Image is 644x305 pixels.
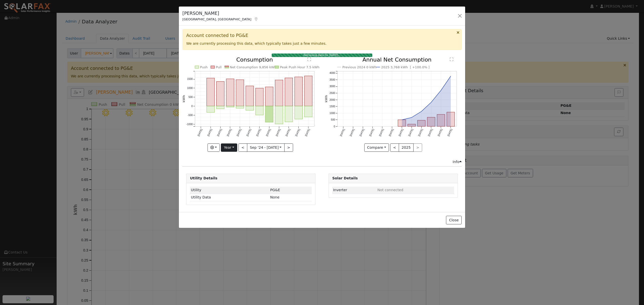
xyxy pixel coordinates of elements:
[381,65,429,69] text: 2025 3,768 kWh [ +100.0% ]
[217,128,222,137] text: [DATE]
[430,101,432,103] circle: onclick=""
[236,80,244,106] rect: onclick=""
[437,128,443,137] text: [DATE]
[256,128,261,137] text: [DATE]
[236,128,242,137] text: [DATE]
[217,106,224,109] rect: onclick=""
[307,57,311,61] text: 
[190,176,217,180] strong: Utility Details
[329,85,335,88] text: 3000
[329,78,335,81] text: 3500
[329,105,335,108] text: 1500
[305,106,312,117] rect: onclick=""
[295,77,303,106] rect: onclick=""
[420,111,422,113] circle: onclick=""
[305,128,310,137] text: [DATE]
[329,112,335,115] text: 1000
[188,114,193,117] text: -500
[182,17,251,21] span: [GEOGRAPHIC_DATA], [GEOGRAPHIC_DATA]
[362,57,431,63] text: Annual Net Consumption
[230,65,276,69] text: Net Consumption 9,856 kWh
[295,106,303,119] rect: onclick=""
[447,128,453,137] text: [DATE]
[256,88,263,106] rect: onclick=""
[272,54,372,57] div: Retrieving data for [DATE]...
[450,57,453,61] text: 
[207,128,213,137] text: [DATE]
[285,78,293,106] rect: onclick=""
[236,57,273,63] text: Consumption
[280,65,319,69] text: Peak Push Hour 7.5 kWh
[411,117,413,119] circle: onclick=""
[207,78,215,106] rect: onclick=""
[186,33,458,38] h3: Account connected to PG&E
[190,194,269,201] td: Utility Data
[417,120,425,126] rect: onclick=""
[182,29,462,50] div: We are currently processing this data, which typically takes just a few minutes.
[447,112,455,126] rect: onclick=""
[329,92,335,94] text: 2500
[247,143,285,152] button: Sep '24 - [DATE]
[216,65,222,69] text: Pull
[265,106,273,122] rect: onclick=""
[254,17,258,21] a: Map
[378,128,384,137] text: [DATE]
[200,65,208,69] text: Push
[305,76,312,106] rect: onclick=""
[187,87,193,89] text: 1000
[190,187,269,194] td: Utility
[359,128,365,137] text: [DATE]
[246,86,254,106] rect: onclick=""
[398,120,406,126] rect: onclick=""
[270,188,280,192] span: ID: 17243332, authorized: 09/01/25
[275,106,283,124] rect: onclick=""
[226,106,234,107] rect: onclick=""
[187,78,193,80] text: 1500
[332,187,377,194] td: Inverter
[329,72,335,74] text: 4000
[226,79,234,106] rect: onclick=""
[418,128,423,137] text: [DATE]
[186,123,193,126] text: -1000
[450,75,452,77] circle: onclick=""
[408,128,414,137] text: [DATE]
[265,87,273,106] rect: onclick=""
[390,143,399,152] button: <
[377,188,403,192] span: ID: null, authorized: None
[265,128,271,137] text: [DATE]
[401,119,403,121] circle: onclick=""
[325,95,328,103] text: kWh
[427,128,433,137] text: [DATE]
[364,143,389,152] button: Compare
[221,143,237,152] button: Year
[275,80,283,106] rect: onclick=""
[238,143,247,152] button: <
[408,124,416,126] rect: onclick=""
[331,118,335,121] text: 500
[329,98,335,101] text: 2000
[285,128,291,137] text: [DATE]
[182,95,186,103] text: kWh
[182,10,258,17] h5: [PERSON_NAME]
[284,143,293,152] button: >
[342,65,377,69] text: Previous 2024 0 kWh
[446,216,461,224] button: Close
[236,106,244,108] rect: onclick=""
[246,128,252,137] text: [DATE]
[334,125,335,128] text: 0
[440,89,442,91] circle: onclick=""
[437,114,445,126] rect: onclick=""
[339,128,345,137] text: [DATE]
[275,128,281,137] text: [DATE]
[453,159,462,165] div: Info
[295,128,301,137] text: [DATE]
[349,128,355,137] text: [DATE]
[270,195,279,199] span: None
[332,176,358,180] strong: Solar Details
[369,128,374,137] text: [DATE]
[191,105,193,108] text: 0
[188,96,193,98] text: 500
[388,128,394,137] text: [DATE]
[399,143,414,152] button: 2025
[398,128,404,137] text: [DATE]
